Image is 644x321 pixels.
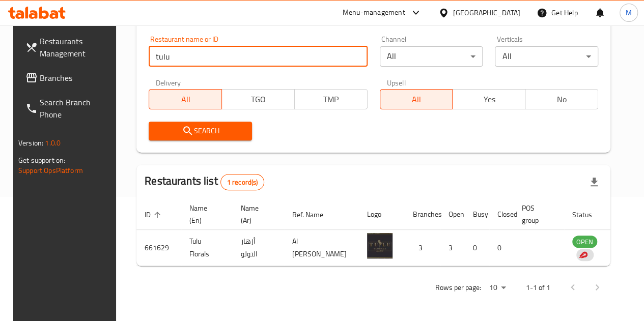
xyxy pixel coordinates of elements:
td: أزهار التولو [233,230,284,266]
label: Delivery [156,79,181,86]
span: OPEN [572,236,597,248]
span: M [626,7,632,18]
span: All [384,92,449,107]
p: 1-1 of 1 [526,281,550,294]
button: Yes [452,89,525,109]
span: ID [145,209,164,221]
p: Rows per page: [435,281,481,294]
span: Ref. Name [292,209,337,221]
img: delivery hero logo [578,250,587,259]
th: Logo [359,199,405,230]
div: Rows per page: [485,280,510,296]
span: Restaurants Management [40,35,113,60]
div: [GEOGRAPHIC_DATA] [453,7,520,18]
span: Name (Ar) [241,202,272,226]
a: Support.OpsPlatform [18,164,83,177]
span: 1 record(s) [221,178,264,187]
th: Open [440,199,465,230]
a: Restaurants Management [17,29,121,66]
span: Branches [40,72,113,84]
button: All [380,89,453,109]
td: Al [PERSON_NAME] [284,230,359,266]
div: All [380,46,483,67]
a: Branches [17,66,121,90]
button: TGO [221,89,295,109]
button: TMP [294,89,368,109]
div: Indicates that the vendor menu management has been moved to DH Catalog service [576,249,594,261]
span: TMP [299,92,363,107]
div: OPEN [572,236,597,248]
span: Version: [18,136,43,150]
span: Get support on: [18,154,65,167]
h2: Restaurant search [149,11,598,26]
h2: Restaurants list [145,173,264,190]
span: Status [572,209,605,221]
div: All [495,46,598,67]
label: Upsell [387,79,406,86]
a: Search Branch Phone [17,90,121,127]
div: Export file [582,170,606,194]
th: Busy [465,199,489,230]
td: 3 [440,230,465,266]
img: Tulu Florals [367,233,393,258]
span: Search Branch Phone [40,96,113,121]
span: POS group [522,202,552,226]
span: 1.0.0 [45,136,61,150]
button: Search [149,122,252,140]
span: Yes [457,92,521,107]
th: Closed [489,199,514,230]
button: No [525,89,598,109]
td: 3 [405,230,440,266]
span: Name (En) [189,202,220,226]
td: 661629 [136,230,181,266]
span: No [529,92,594,107]
th: Branches [405,199,440,230]
span: Search [157,125,244,137]
input: Search for restaurant name or ID.. [149,46,367,67]
td: 0 [465,230,489,266]
div: Menu-management [343,7,405,19]
td: Tulu Florals [181,230,233,266]
span: All [153,92,218,107]
button: All [149,89,222,109]
span: TGO [226,92,291,107]
div: Total records count [220,174,265,190]
td: 0 [489,230,514,266]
